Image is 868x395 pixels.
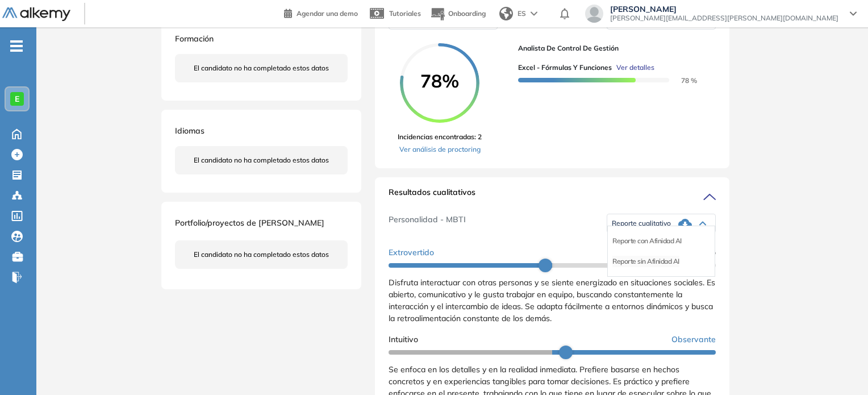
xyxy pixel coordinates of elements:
span: E [15,94,19,103]
a: Agendar una demo [284,6,358,19]
span: Intuitivo [389,334,418,346]
i: - [10,45,23,47]
span: El candidato no ha completado estos datos [194,155,329,165]
img: arrow [531,11,537,16]
span: Formación [175,34,214,44]
span: ES [518,9,526,19]
span: Reporte cualitativo [612,219,671,228]
span: Resultados cualitativos [389,186,475,205]
span: Excel - Fórmulas y Funciones [518,63,612,73]
li: Reporte con Afinidad AI [612,235,682,247]
a: Ver análisis de proctoring [398,144,482,155]
span: Incidencias encontradas: 2 [398,132,482,142]
span: Tutoriales [389,9,421,18]
button: Onboarding [430,2,486,26]
img: Logo [2,7,70,22]
span: Observante [671,334,716,346]
span: Ver detalles [616,63,654,73]
span: Portfolio/proyectos de [PERSON_NAME] [175,218,324,228]
span: Extrovertido [389,247,434,259]
button: Ver detalles [612,63,654,73]
span: 78 % [667,76,697,85]
span: 78% [400,72,479,90]
span: Onboarding [448,9,486,18]
span: Personalidad - MBTI [389,214,466,233]
span: Idiomas [175,126,205,136]
span: El candidato no ha completado estos datos [194,63,329,73]
span: [PERSON_NAME] [610,5,838,14]
span: Disfruta interactuar con otras personas y se siente energizado en situaciones sociales. Es abiert... [389,277,715,323]
span: El candidato no ha completado estos datos [194,250,329,260]
img: world [499,7,513,20]
li: Reporte sin Afinidad AI [612,256,679,267]
span: [PERSON_NAME][EMAIL_ADDRESS][PERSON_NAME][DOMAIN_NAME] [610,14,838,23]
span: Analista de Control de Gestión [518,43,707,53]
span: Agendar una demo [297,9,358,18]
